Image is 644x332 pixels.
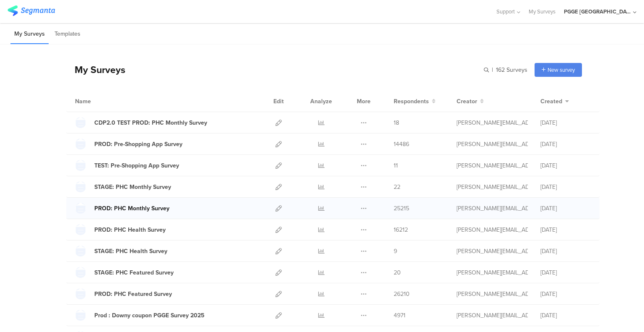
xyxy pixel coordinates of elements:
[10,24,49,44] li: My Surveys
[94,118,207,127] div: CDP2.0 TEST PROD: PHC Monthly Survey
[540,97,562,106] span: Created
[75,310,205,321] a: Prod : Downy coupon PGGE Survey 2025
[75,160,179,171] a: TEST: Pre-Shopping App Survey
[457,97,484,106] button: Creator
[394,311,405,320] span: 4971
[394,247,397,256] span: 9
[540,97,569,106] button: Created
[394,140,409,149] span: 14486
[540,183,591,191] div: [DATE]
[457,204,528,213] div: venket.v@pg.com
[8,5,55,16] img: segmanta logo
[457,161,528,170] div: davila.a.5@pg.com
[75,267,174,278] a: STAGE: PHC Featured Survey
[75,203,169,214] a: PROD: PHC Monthly Survey
[540,290,591,298] div: [DATE]
[496,8,515,16] span: Support
[394,225,408,234] span: 16212
[394,118,399,127] span: 18
[309,91,334,112] div: Analyze
[355,91,373,112] div: More
[394,290,410,298] span: 26210
[66,63,125,77] div: My Surveys
[394,268,401,277] span: 20
[75,246,167,256] a: STAGE: PHC Health Survey
[94,204,169,213] div: PROD: PHC Monthly Survey
[94,161,179,170] div: TEST: Pre-Shopping App Survey
[540,204,591,213] div: [DATE]
[496,65,527,74] span: 162 Surveys
[457,118,528,127] div: davila.a.5@pg.com
[457,97,477,106] span: Creator
[548,66,575,74] span: New survey
[75,139,182,149] a: PROD: Pre-Shopping App Survey
[540,268,591,277] div: [DATE]
[394,204,409,213] span: 25215
[540,311,591,320] div: [DATE]
[75,288,172,299] a: PROD: PHC Featured Survey
[94,140,182,149] div: PROD: Pre-Shopping App Survey
[457,225,528,234] div: venket.v@pg.com
[457,290,528,298] div: venket.v@pg.com
[94,290,172,298] div: PROD: PHC Featured Survey
[457,268,528,277] div: venket.v@pg.com
[540,247,591,256] div: [DATE]
[75,117,207,128] a: CDP2.0 TEST PROD: PHC Monthly Survey
[394,183,400,191] span: 22
[75,181,171,192] a: STAGE: PHC Monthly Survey
[94,311,205,320] div: Prod : Downy coupon PGGE Survey 2025
[457,183,528,191] div: venket.v@pg.com
[270,91,288,112] div: Edit
[457,140,528,149] div: venket.v@pg.com
[394,97,436,106] button: Respondents
[564,8,631,16] div: PGGE [GEOGRAPHIC_DATA]
[394,161,398,170] span: 11
[457,247,528,256] div: venket.v@pg.com
[540,225,591,234] div: [DATE]
[491,65,494,74] span: |
[94,268,174,277] div: STAGE: PHC Featured Survey
[75,97,125,106] div: Name
[94,225,166,234] div: PROD: PHC Health Survey
[94,183,171,191] div: STAGE: PHC Monthly Survey
[51,24,84,44] li: Templates
[540,161,591,170] div: [DATE]
[540,118,591,127] div: [DATE]
[94,247,167,256] div: STAGE: PHC Health Survey
[457,311,528,320] div: venket.v@pg.com
[75,224,166,235] a: PROD: PHC Health Survey
[540,140,591,149] div: [DATE]
[394,97,429,106] span: Respondents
